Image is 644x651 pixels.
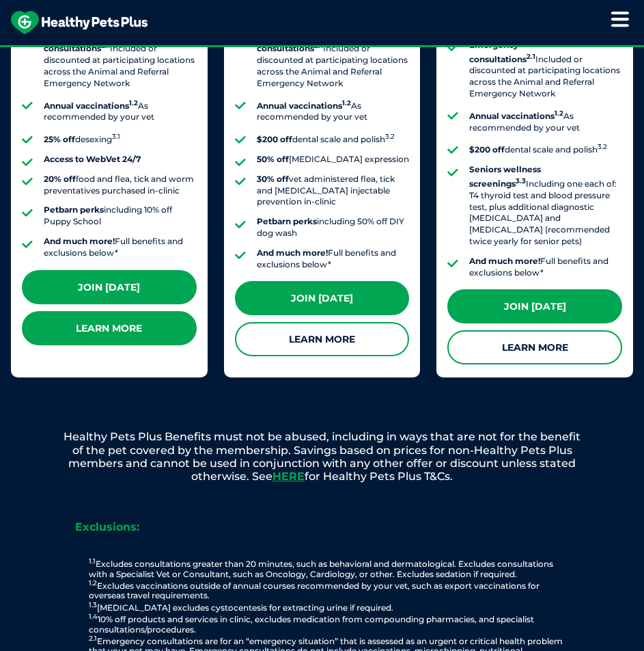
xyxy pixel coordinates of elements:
li: dental scale and polish [469,142,622,156]
a: Learn More [235,322,410,356]
sup: 1.2 [555,109,563,118]
strong: Petbarn perks [44,204,104,215]
sup: 1.2 [342,98,351,107]
strong: Annual vaccinations [44,101,138,111]
strong: Emergency consultations [469,40,535,64]
li: Full benefits and exclusions below* [44,236,197,259]
li: As recommended by your vet [44,98,197,124]
strong: Access to WebVet 24/7 [44,154,141,164]
strong: 20% off [44,174,76,184]
li: Full benefits and exclusions below* [469,256,622,279]
a: Learn More [22,311,197,345]
strong: Exclusions: [75,520,139,533]
strong: Annual vaccinations [469,111,563,121]
li: food and flea, tick and worm preventatives purchased in-clinic [44,174,197,197]
strong: $200 off [469,144,505,155]
strong: 30% off [257,174,289,184]
sup: 1.3 [89,600,97,609]
strong: And much more! [44,236,115,246]
strong: Petbarn perks [257,216,317,226]
strong: And much more! [257,248,328,258]
li: Included or discounted at participating locations across the Animal and Referral Emergency Network [469,40,622,100]
sup: 1.2 [89,579,97,587]
a: Join [DATE] [447,289,622,323]
li: Included or discounted at participating locations across the Animal and Referral Emergency Network [44,29,197,90]
li: including 50% off DIY dog wash [257,216,410,239]
li: dental scale and polish [257,131,410,146]
sup: 1.1 [89,557,96,566]
a: Join [DATE] [22,270,197,304]
li: Including one each of: T4 thyroid test and blood pressure test, plus additional diagnostic [MEDIC... [469,164,622,248]
li: vet administered flea, tick and [MEDICAL_DATA] injectable prevention in-clinic [257,174,410,208]
img: hpp-logo [11,11,148,34]
strong: Seniors wellness screenings [469,164,541,189]
li: Full benefits and exclusions below* [257,248,410,271]
li: As recommended by your vet [469,108,622,134]
strong: 50% off [257,154,289,164]
p: Healthy Pets Plus Benefits must not be abused, including in ways that are not for the benefit of ... [14,430,630,483]
a: HERE [272,470,305,483]
span: Proactive, preventative wellness program designed to keep your pet healthier and happier for longer [67,45,577,57]
sup: 2.1 [527,52,535,61]
sup: 1.2 [129,98,138,107]
li: [MEDICAL_DATA] expression [257,154,410,165]
sup: 3.1 [112,132,120,141]
sup: 3.3 [516,176,526,185]
a: Join [DATE] [235,281,410,315]
strong: 25% off [44,134,75,144]
li: As recommended by your vet [257,98,410,124]
li: Included or discounted at participating locations across the Animal and Referral Emergency Network [257,29,410,90]
strong: And much more! [469,256,540,266]
sup: 2.1 [89,634,97,643]
strong: Annual vaccinations [257,101,351,111]
li: desexing [44,131,197,146]
sup: 3.2 [598,142,607,151]
li: including 10% off Puppy School [44,204,197,228]
a: Learn More [447,330,622,364]
sup: 1.4 [89,612,98,621]
sup: 3.2 [385,132,395,141]
strong: $200 off [257,134,292,144]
